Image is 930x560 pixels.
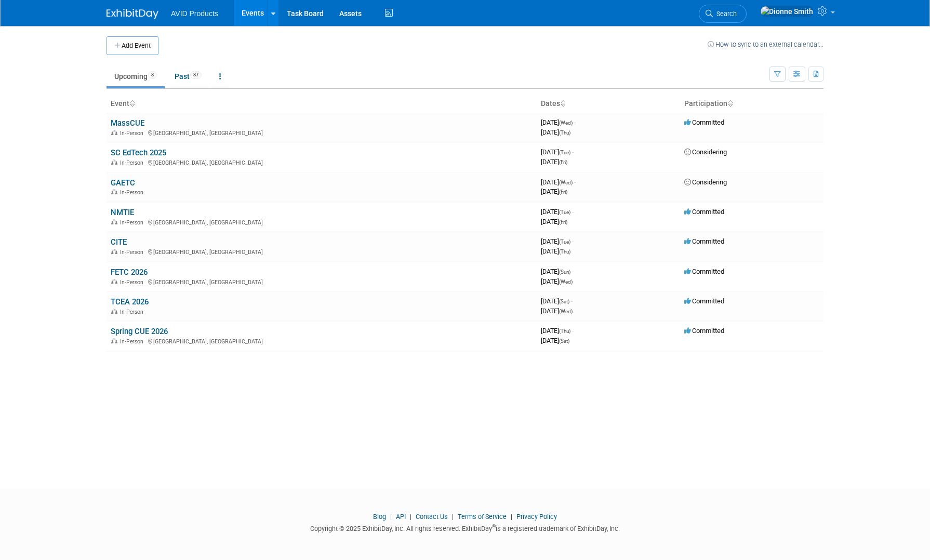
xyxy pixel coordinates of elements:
span: (Fri) [559,159,567,165]
div: [GEOGRAPHIC_DATA], [GEOGRAPHIC_DATA] [111,337,533,345]
a: TCEA 2026 [111,297,149,306]
span: (Wed) [559,309,573,314]
span: [DATE] [541,307,573,315]
span: (Wed) [559,279,573,285]
span: [DATE] [541,218,567,225]
th: Participation [680,95,823,113]
span: Search [713,10,737,18]
img: In-Person Event [111,249,117,254]
span: - [572,327,574,335]
span: (Sat) [559,338,569,344]
span: [DATE] [541,297,573,305]
a: Privacy Policy [516,513,557,521]
a: MassCUE [111,118,144,128]
span: (Fri) [559,219,567,225]
span: - [572,268,574,275]
span: (Wed) [559,180,573,185]
a: NMTIE [111,208,134,217]
div: [GEOGRAPHIC_DATA], [GEOGRAPHIC_DATA] [111,277,533,286]
span: [DATE] [541,148,574,156]
a: Sort by Start Date [560,99,565,108]
span: - [571,297,573,305]
img: Dionne Smith [760,6,814,17]
span: - [572,208,574,216]
div: [GEOGRAPHIC_DATA], [GEOGRAPHIC_DATA] [111,128,533,137]
span: In-Person [120,279,147,286]
span: (Sat) [559,299,569,304]
a: How to sync to an external calendar... [708,41,823,48]
a: Past87 [167,66,209,86]
span: [DATE] [541,118,576,126]
a: CITE [111,237,127,247]
span: In-Person [120,249,147,256]
span: [DATE] [541,158,567,166]
div: [GEOGRAPHIC_DATA], [GEOGRAPHIC_DATA] [111,158,533,166]
button: Add Event [107,36,158,55]
div: [GEOGRAPHIC_DATA], [GEOGRAPHIC_DATA] [111,247,533,256]
span: [DATE] [541,268,574,275]
span: (Tue) [559,239,570,245]
span: Committed [684,118,724,126]
div: [GEOGRAPHIC_DATA], [GEOGRAPHIC_DATA] [111,218,533,226]
span: | [508,513,515,521]
span: | [449,513,456,521]
span: (Thu) [559,130,570,136]
span: AVID Products [171,9,218,18]
span: In-Person [120,130,147,137]
a: Upcoming8 [107,66,165,86]
a: Search [699,5,747,23]
span: In-Person [120,309,147,315]
span: Committed [684,237,724,245]
span: [DATE] [541,327,574,335]
span: Committed [684,208,724,216]
span: Committed [684,327,724,335]
img: In-Person Event [111,159,117,165]
a: FETC 2026 [111,268,148,277]
span: Committed [684,297,724,305]
a: API [396,513,406,521]
span: [DATE] [541,237,574,245]
span: [DATE] [541,247,570,255]
span: (Thu) [559,328,570,334]
a: SC EdTech 2025 [111,148,166,157]
span: - [572,237,574,245]
img: In-Person Event [111,130,117,135]
span: In-Person [120,219,147,226]
span: (Wed) [559,120,573,126]
span: - [574,178,576,186]
span: [DATE] [541,128,570,136]
span: 8 [148,71,157,79]
span: [DATE] [541,277,573,285]
img: ExhibitDay [107,9,158,19]
span: (Tue) [559,209,570,215]
th: Dates [537,95,680,113]
a: Terms of Service [458,513,507,521]
img: In-Person Event [111,338,117,343]
img: In-Person Event [111,189,117,194]
span: [DATE] [541,178,576,186]
span: - [574,118,576,126]
span: In-Person [120,159,147,166]
span: (Fri) [559,189,567,195]
img: In-Person Event [111,309,117,314]
span: | [388,513,394,521]
img: In-Person Event [111,219,117,224]
sup: ® [492,524,496,529]
span: [DATE] [541,208,574,216]
span: 87 [190,71,202,79]
a: Blog [373,513,386,521]
a: Sort by Event Name [129,99,135,108]
span: Considering [684,148,727,156]
span: Committed [684,268,724,275]
a: Spring CUE 2026 [111,327,168,336]
a: Sort by Participation Type [727,99,733,108]
span: (Thu) [559,249,570,255]
a: Contact Us [416,513,448,521]
span: - [572,148,574,156]
span: [DATE] [541,337,569,344]
th: Event [107,95,537,113]
span: In-Person [120,338,147,345]
img: In-Person Event [111,279,117,284]
span: [DATE] [541,188,567,195]
span: Considering [684,178,727,186]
